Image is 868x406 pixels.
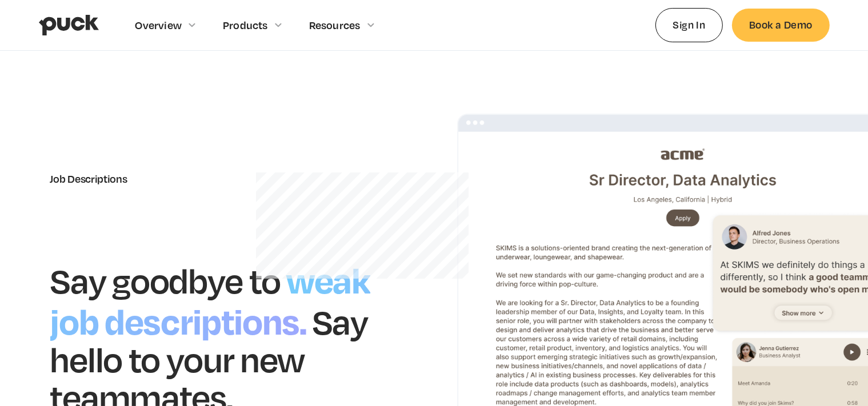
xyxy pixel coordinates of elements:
[223,19,268,31] div: Products
[135,19,182,31] div: Overview
[732,9,829,41] a: Book a Demo
[50,254,370,344] h1: weak job descriptions.
[309,19,361,31] div: Resources
[50,259,281,302] h1: Say goodbye to
[50,172,411,185] div: Job Descriptions
[655,8,723,42] a: Sign In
